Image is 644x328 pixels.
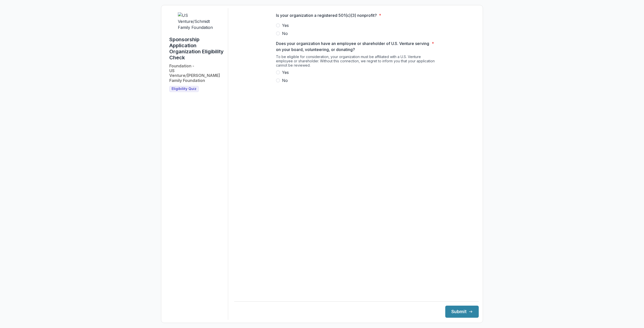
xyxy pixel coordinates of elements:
button: Submit [445,306,479,318]
p: Does your organization have an employee or shareholder of U.S. Venture serving on your board, vol... [276,40,430,53]
h2: Foundation - US Venture/[PERSON_NAME] Family Foundation [169,64,224,83]
img: US Venture/Schmidt Family Foundation [178,12,216,30]
span: No [282,30,288,36]
h1: Sponsorship Application Organization Eligibility Check [169,36,224,61]
span: No [282,77,288,83]
div: To be eligible for consideration, your organization must be affiliated with a U.S. Venture employ... [276,55,437,69]
span: Yes [282,69,289,75]
span: Eligibility Quiz [172,87,196,91]
span: Yes [282,22,289,28]
p: Is your organization a registered 501(c)(3) nonprofit? [276,12,377,18]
